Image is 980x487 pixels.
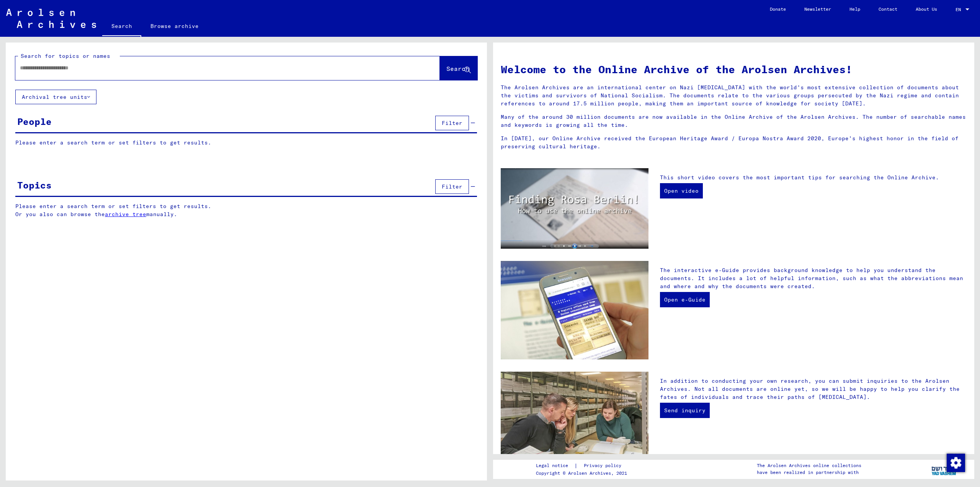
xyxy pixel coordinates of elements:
div: Topics [17,178,52,192]
p: The Arolsen Archives are an international center on Nazi [MEDICAL_DATA] with the world’s most ext... [501,84,967,108]
p: This short video covers the most important tips for searching the Online Archive. [660,174,967,182]
img: Zustimmung ändern [947,454,965,472]
a: Legal notice [536,462,574,470]
img: eguide.jpg [501,261,648,360]
div: People [17,115,52,128]
mat-label: Search for topics or names [21,52,110,59]
button: Filter [435,179,469,194]
p: The interactive e-Guide provides background knowledge to help you understand the documents. It in... [660,266,967,290]
span: Search [446,65,469,72]
p: Many of the around 30 million documents are now available in the Online Archive of the Arolsen Ar... [501,113,967,129]
a: Open e-Guide [660,292,710,307]
a: Send inquiry [660,403,710,418]
a: Open video [660,183,703,198]
h1: Welcome to the Online Archive of the Arolsen Archives! [501,61,967,77]
p: In [DATE], our Online Archive received the European Heritage Award / Europa Nostra Award 2020, Eu... [501,134,967,151]
div: | [536,462,630,470]
p: In addition to conducting your own research, you can submit inquiries to the Arolsen Archives. No... [660,377,967,401]
mat-select-trigger: EN [955,7,961,12]
p: have been realized in partnership with [757,469,861,476]
p: The Arolsen Archives online collections [757,462,861,469]
a: archive tree [105,211,146,218]
img: yv_logo.png [930,459,959,479]
a: Browse archive [141,17,208,35]
a: Search [102,17,141,37]
span: Filter [442,120,462,126]
a: Privacy policy [578,462,630,470]
button: Filter [435,116,469,130]
img: Arolsen_neg.svg [6,9,96,28]
p: Please enter a search term or set filters to get results. [15,139,477,147]
p: Copyright © Arolsen Archives, 2021 [536,470,630,477]
button: Archival tree units [15,90,96,104]
img: video.jpg [501,168,648,249]
span: Filter [442,183,462,190]
button: Search [440,56,477,80]
p: Please enter a search term or set filters to get results. Or you also can browse the manually. [15,202,477,218]
img: inquiries.jpg [501,372,648,471]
